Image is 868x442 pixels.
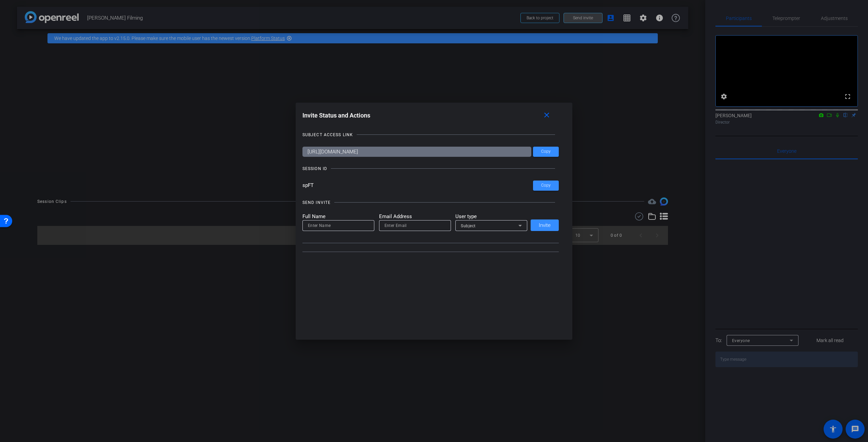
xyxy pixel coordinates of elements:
[542,111,551,120] mat-icon: close
[533,181,559,191] button: Copy
[541,183,551,188] span: Copy
[379,213,451,220] mat-label: Email Address
[302,131,559,138] openreel-title-line: SUBJECT ACCESS LINK
[308,222,369,230] input: Enter Name
[302,213,374,220] mat-label: Full Name
[384,222,446,230] input: Enter Email
[461,224,476,228] span: Subject
[533,147,559,157] button: Copy
[302,199,331,206] div: SEND INVITE
[541,149,551,154] span: Copy
[302,165,327,172] div: SESSION ID
[302,131,353,138] div: SUBJECT ACCESS LINK
[302,165,559,172] openreel-title-line: SESSION ID
[302,109,559,122] div: Invite Status and Actions
[302,199,559,206] openreel-title-line: SEND INVITE
[455,213,527,220] mat-label: User type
